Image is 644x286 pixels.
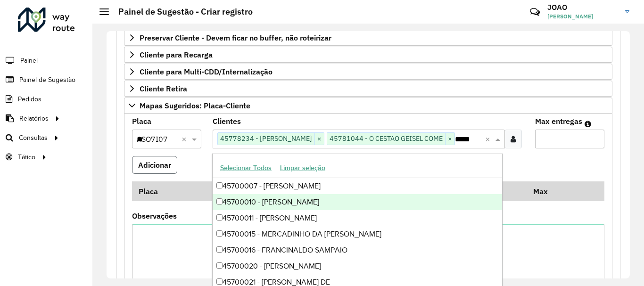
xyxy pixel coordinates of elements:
th: Max [527,181,564,201]
span: [PERSON_NAME] [547,12,618,21]
button: Adicionar [132,156,177,174]
span: 45781044 - O CESTAO GEISEL COME [327,133,445,144]
a: Cliente Retira [124,81,612,97]
span: Clear all [182,133,190,145]
button: Limpar seleção [276,161,330,175]
span: × [445,133,454,145]
span: Cliente Retira [140,85,187,92]
div: 45700020 - [PERSON_NAME] [213,258,502,274]
span: × [314,133,324,145]
h2: Painel de Sugestão - Criar registro [109,7,253,17]
div: 45700015 - MERCADINHO DA [PERSON_NAME] [213,226,502,242]
div: 45700010 - [PERSON_NAME] [213,194,502,210]
span: Painel [20,56,38,65]
em: Máximo de clientes que serão colocados na mesma rota com os clientes informados [585,120,591,128]
a: Preservar Cliente - Devem ficar no buffer, não roteirizar [124,30,612,46]
span: Clear all [485,133,493,145]
th: Placa [132,181,208,201]
span: Cliente para Multi-CDD/Internalização [140,68,272,75]
span: Pedidos [18,94,41,104]
label: Placa [132,115,151,127]
span: 45778234 - [PERSON_NAME] [218,133,314,144]
label: Max entregas [535,115,582,127]
div: 45700016 - FRANCINALDO SAMPAIO [213,242,502,258]
a: Contato Rápido [525,2,545,22]
th: Código Cliente [208,181,429,201]
div: 45700007 - [PERSON_NAME] [213,178,502,194]
div: 45700011 - [PERSON_NAME] [213,210,502,226]
span: Mapas Sugeridos: Placa-Cliente [140,102,250,109]
span: Consultas [19,133,48,143]
span: Cliente para Recarga [140,51,213,58]
span: Preservar Cliente - Devem ficar no buffer, não roteirizar [140,34,331,41]
a: Cliente para Recarga [124,47,612,63]
a: Cliente para Multi-CDD/Internalização [124,64,612,80]
label: Clientes [213,115,241,127]
h3: JOAO [547,3,618,12]
span: Relatórios [19,114,49,123]
span: Painel de Sugestão [19,75,75,85]
span: Tático [18,152,35,162]
label: Observações [132,210,177,221]
button: Selecionar Todos [216,161,276,175]
a: Mapas Sugeridos: Placa-Cliente [124,98,612,114]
